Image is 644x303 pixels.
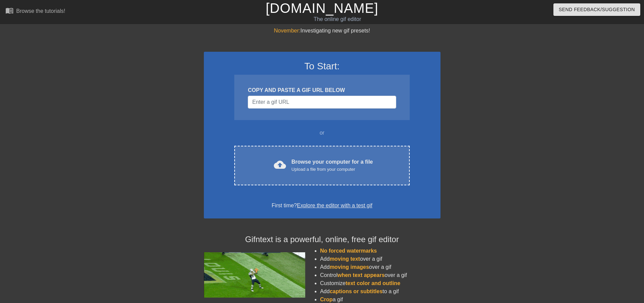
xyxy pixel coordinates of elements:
div: The online gif editor [218,15,457,23]
span: November: [274,28,300,33]
li: Control over a gif [320,271,440,279]
span: menu_book [5,6,14,15]
span: cloud_upload [274,159,286,171]
div: Upload a file from your computer [291,166,373,173]
a: Explore the editor with a test gif [297,203,372,208]
span: moving text [330,256,360,262]
li: Customize [320,279,440,287]
a: Browse the tutorials! [5,6,65,17]
div: Browse your computer for a file [291,158,373,173]
h4: Gifntext is a powerful, online, free gif editor [204,235,440,244]
img: football_small.gif [204,252,305,298]
span: No forced watermarks [320,248,377,254]
span: captions or subtitles [330,288,382,294]
a: [DOMAIN_NAME] [266,1,378,16]
div: First time? [213,202,432,210]
div: COPY AND PASTE A GIF URL BELOW [248,86,396,94]
div: Investigating new gif presets! [204,27,440,35]
h3: To Start: [213,61,432,72]
span: Send Feedback/Suggestion [559,5,635,14]
li: Add to a gif [320,287,440,296]
span: text color and outline [345,280,400,286]
span: Crop [320,297,333,302]
span: when text appears [337,272,385,278]
li: Add over a gif [320,263,440,271]
div: or [221,129,423,137]
li: Add over a gif [320,255,440,263]
button: Send Feedback/Suggestion [553,3,640,16]
div: Browse the tutorials! [16,8,65,14]
span: moving images [330,264,369,270]
input: Username [248,96,396,109]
